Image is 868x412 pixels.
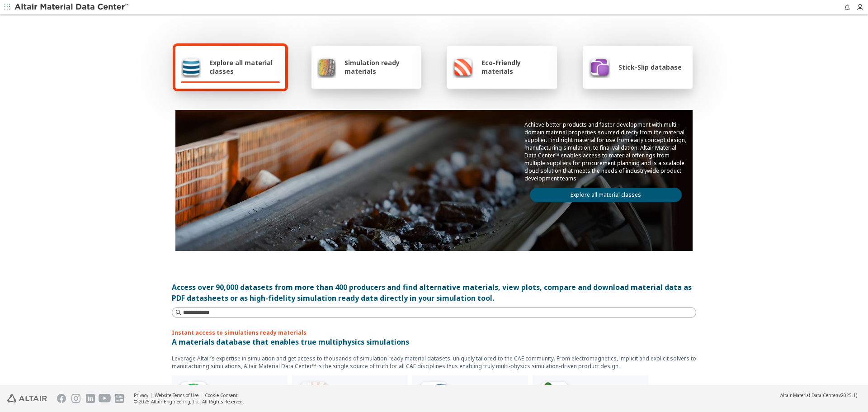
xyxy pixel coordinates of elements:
[172,329,696,336] p: Instant access to simulations ready materials
[209,58,280,76] span: Explore all material classes
[481,58,551,76] span: Eco-Friendly materials
[14,3,130,12] img: Altair Material Data Center
[172,355,696,370] p: Leverage Altair’s expertise in simulation and get access to thousands of simulation ready materia...
[780,392,837,398] span: Altair Material Data Center
[155,392,198,398] a: Website Terms of Use
[780,392,857,398] div: (v2025.1)
[530,188,682,202] a: Explore all material classes
[172,336,696,347] p: A materials database that enables true multiphysics simulations
[317,56,336,78] img: Simulation ready materials
[453,56,473,78] img: Eco-Friendly materials
[134,392,148,398] a: Privacy
[524,121,687,182] p: Achieve better products and faster development with multi-domain material properties sourced dire...
[7,394,47,403] img: Altair Engineering
[344,58,415,76] span: Simulation ready materials
[589,56,610,78] img: Stick-Slip database
[134,398,244,405] div: © 2025 Altair Engineering, Inc. All Rights Reserved.
[205,392,238,398] a: Cookie Consent
[172,282,696,303] div: Access over 90,000 datasets from more than 400 producers and find alternative materials, view plo...
[618,63,682,71] span: Stick-Slip database
[181,56,201,78] img: Explore all material classes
